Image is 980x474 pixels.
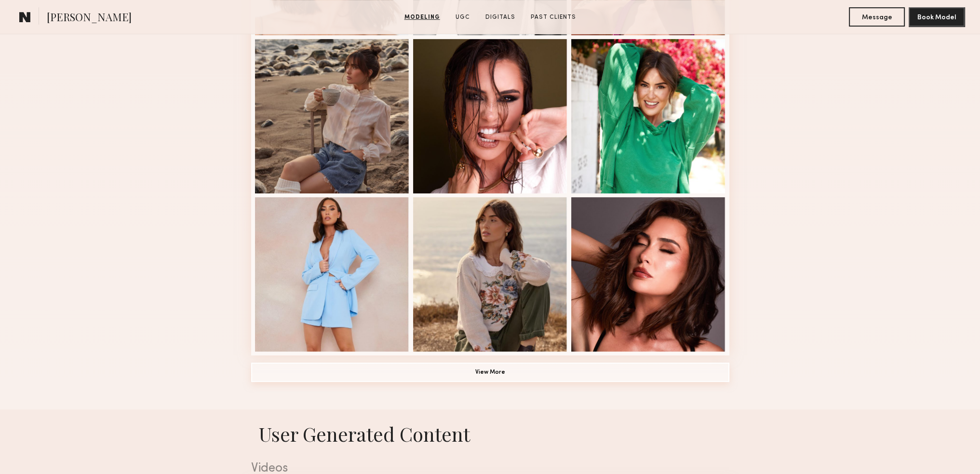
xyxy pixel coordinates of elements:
[849,7,905,27] button: Message
[482,13,519,22] a: Digitals
[47,10,132,27] span: [PERSON_NAME]
[527,13,580,22] a: Past Clients
[452,13,474,22] a: UGC
[401,13,444,22] a: Modeling
[909,13,965,21] a: Book Model
[909,7,965,27] button: Book Model
[251,363,729,382] button: View More
[243,421,737,447] h1: User Generated Content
